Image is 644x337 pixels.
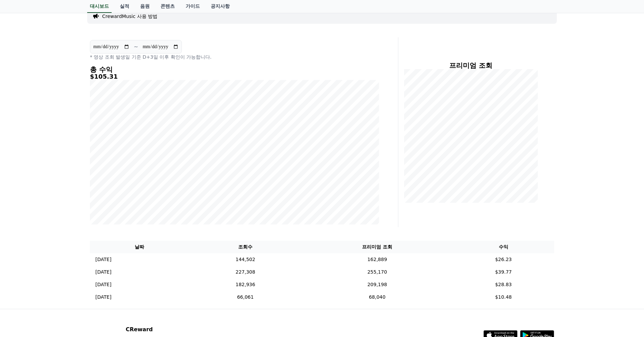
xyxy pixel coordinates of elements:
[90,54,379,60] p: * 영상 조회 발생일 기준 D+3일 이후 확인이 가능합니다.
[302,253,453,266] td: 162,889
[95,281,111,288] p: [DATE]
[453,266,554,278] td: $39.77
[302,266,453,278] td: 255,170
[134,43,138,51] p: ~
[189,253,302,266] td: 144,502
[189,266,302,278] td: 227,308
[102,13,157,20] a: CrewardMusic 사용 방법
[404,62,538,69] h4: 프리미엄 조회
[302,291,453,303] td: 68,040
[453,291,554,303] td: $10.48
[453,253,554,266] td: $26.23
[90,241,189,253] th: 날짜
[90,66,379,73] h4: 총 수익
[189,278,302,291] td: 182,936
[95,294,111,301] p: [DATE]
[95,256,111,263] p: [DATE]
[189,291,302,303] td: 66,061
[302,278,453,291] td: 209,198
[189,241,302,253] th: 조회수
[453,278,554,291] td: $28.83
[126,325,208,334] p: CReward
[90,73,379,80] h5: $105.31
[453,241,554,253] th: 수익
[95,269,111,276] p: [DATE]
[302,241,453,253] th: 프리미엄 조회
